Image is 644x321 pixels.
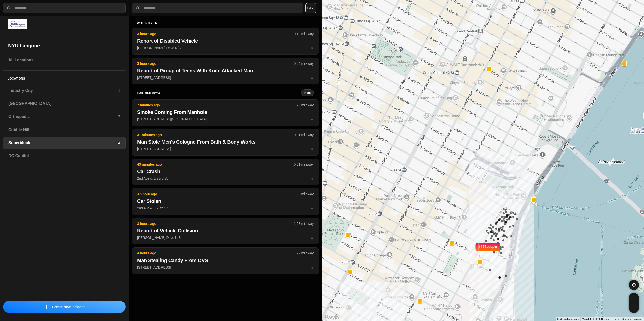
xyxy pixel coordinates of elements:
[137,138,314,145] h2: Man Stole Men's Cologne From Bath & Body Works
[629,280,639,290] button: recenter
[294,251,314,256] p: 1.27 mi away
[310,236,314,240] span: star
[3,124,126,136] a: Cobble Hill
[582,318,609,320] span: Map data ©2025 Google
[8,19,27,29] img: logo
[323,314,340,321] img: Google
[310,206,314,210] span: star
[294,103,314,108] p: 1.29 mi away
[137,251,294,256] p: 4 hours ago
[479,244,497,255] p: 1453 people
[137,61,294,66] p: 3 hours ago
[137,75,314,80] p: [STREET_ADDRESS]
[137,109,314,116] h2: Smoke Coming From Manhole
[323,314,340,321] a: Open this area in Google Maps (opens a new window)
[137,132,294,137] p: 31 minutes ago
[132,46,319,50] a: 3 hours ago0.12 mi awayReport of Disabled Vehicle[PERSON_NAME] Drive N/Bstar
[132,218,319,244] button: 3 hours ago1.03 mi awayReport of Vehicle Collision[PERSON_NAME] Drive N/Bstar
[135,6,140,11] img: search
[8,114,118,120] h3: Orthopedic
[132,129,319,156] button: 31 minutes ago0.31 mi awayMan Stole Men's Cologne From Bath & Body Works[STREET_ADDRESS]star
[118,140,120,145] p: 4
[310,46,314,50] span: star
[8,153,120,159] h3: DC Capitol
[118,114,120,119] p: 7
[137,206,314,211] p: 2nd Ave & E 29th St
[137,168,314,175] h2: Car Crash
[137,31,294,36] p: 3 hours ago
[52,304,85,309] p: Create New Incident
[305,3,316,13] button: Filter
[3,301,126,313] button: iconCreate New Incident
[3,150,126,162] a: DC Capitol
[632,283,636,287] img: recenter
[137,91,301,95] h5: further away
[8,57,120,63] h3: All Locations
[137,191,296,197] p: An hour ago
[132,176,319,180] a: 43 minutes ago0.61 mi awayCar Crash2nd Ave & E 23rd Ststar
[132,247,319,274] button: 4 hours ago1.27 mi awayMan Stealing Candy From CVS[STREET_ADDRESS]star
[3,98,126,110] a: [GEOGRAPHIC_DATA]
[310,176,314,180] span: star
[310,117,314,121] span: star
[137,227,314,234] h2: Report of Vehicle Collision
[8,88,118,94] h3: Industry City
[132,75,319,80] a: 3 hours ago0.04 mi awayReport of Group of Teens With Knife Attacked Man[STREET_ADDRESS]star
[137,21,314,25] h5: within 0.25 mi
[137,198,314,205] h2: Car Stolen
[137,37,314,44] h2: Report of Disabled Vehicle
[294,132,314,137] p: 0.31 mi away
[310,147,314,151] span: star
[497,242,501,253] img: notch
[629,303,639,313] button: zoom-out
[132,159,319,185] button: 43 minutes ago0.61 mi awayCar Crash2nd Ave & E 23rd Ststar
[137,221,294,226] p: 3 hours ago
[137,162,294,167] p: 43 minutes ago
[304,91,311,95] small: Hide
[137,176,314,181] p: 2nd Ave & E 23rd St
[8,42,120,49] h2: NYU Langone
[132,206,319,210] a: An hour ago0.3 mi awayCar Stolen2nd Ave & E 29th Ststar
[3,85,126,97] a: Industry City1
[310,76,314,80] span: star
[137,67,314,74] h2: Report of Group of Teens With Knife Attacked Man
[622,318,642,320] a: Report a map error
[294,61,314,66] p: 0.04 mi away
[132,265,319,269] a: 4 hours ago1.27 mi awayMan Stealing Candy From CVS[STREET_ADDRESS]star
[118,88,120,93] p: 1
[3,71,126,85] h5: Locations
[132,147,319,151] a: 31 minutes ago0.31 mi awayMan Stole Men's Cologne From Bath & Body Works[STREET_ADDRESS]star
[557,317,579,321] button: Keyboard shortcuts
[294,221,314,226] p: 1.03 mi away
[132,99,319,126] button: 7 minutes ago1.29 mi awaySmoke Coming From Manhole[STREET_ADDRESS][GEOGRAPHIC_DATA]star
[137,103,294,108] p: 7 minutes ago
[475,242,479,253] img: notch
[296,191,314,197] p: 0.3 mi away
[8,127,120,133] h3: Cobble Hill
[132,28,319,55] button: 3 hours ago0.12 mi awayReport of Disabled Vehicle[PERSON_NAME] Drive N/Bstar
[632,296,636,300] img: zoom-in
[6,6,11,11] img: search
[3,137,126,149] a: Superblock4
[294,162,314,167] p: 0.61 mi away
[132,117,319,121] a: 7 minutes ago1.29 mi awaySmoke Coming From Manhole[STREET_ADDRESS][GEOGRAPHIC_DATA]star
[137,257,314,264] h2: Man Stealing Candy From CVS
[132,235,319,240] a: 3 hours ago1.03 mi awayReport of Vehicle Collision[PERSON_NAME] Drive N/Bstar
[137,146,314,151] p: [STREET_ADDRESS]
[612,318,619,320] a: Terms (opens in new tab)
[632,306,636,310] img: zoom-out
[3,111,126,123] a: Orthopedic7
[301,89,314,96] button: Hide
[629,293,639,303] button: zoom-in
[137,235,314,240] p: [PERSON_NAME] Drive N/B
[137,117,314,122] p: [STREET_ADDRESS][GEOGRAPHIC_DATA]
[137,45,314,50] p: [PERSON_NAME] Drive N/B
[310,265,314,269] span: star
[137,265,314,270] p: [STREET_ADDRESS]
[8,101,120,107] h3: [GEOGRAPHIC_DATA]
[132,58,319,84] button: 3 hours ago0.04 mi awayReport of Group of Teens With Knife Attacked Man[STREET_ADDRESS]star
[45,305,49,309] img: icon
[132,188,319,215] button: An hour ago0.3 mi awayCar Stolen2nd Ave & E 29th Ststar
[8,140,118,146] h3: Superblock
